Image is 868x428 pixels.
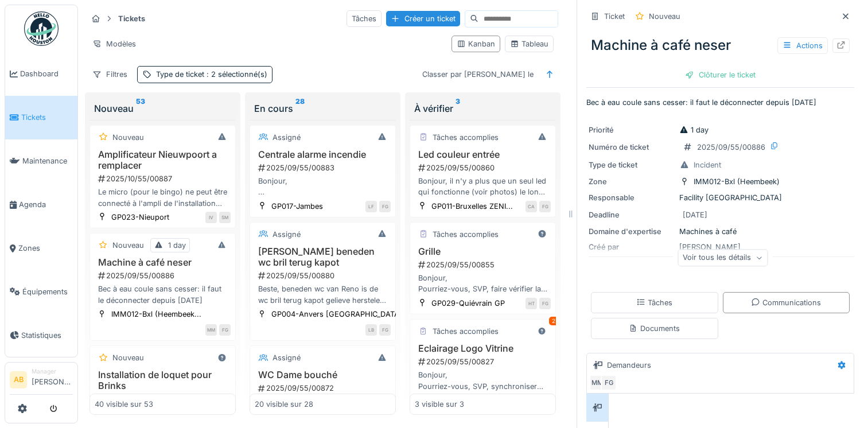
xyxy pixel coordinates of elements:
div: Actions [777,37,828,54]
div: Priorité [589,124,675,135]
div: Domaine d'expertise [589,226,675,237]
a: Dashboard [5,52,77,96]
a: Zones [5,227,77,270]
h3: WC Dame bouché [255,369,391,380]
div: Ticket [604,11,625,22]
div: LB [365,324,377,336]
div: Filtres [87,66,133,83]
div: Classer par [PERSON_NAME] le [417,66,539,83]
div: 40 visible sur 53 [95,399,153,410]
span: : 2 sélectionné(s) [204,70,267,79]
div: 1 day [168,240,186,251]
div: Machines à café [589,226,852,237]
div: Nouveau [112,240,144,251]
div: Facility [GEOGRAPHIC_DATA] [589,192,852,203]
div: Numéro de ticket [589,142,675,153]
div: GP011-Bruxelles ZENI... [431,201,513,212]
li: [PERSON_NAME] [32,367,73,392]
div: Deadline [589,209,675,220]
h3: Amplificateur Nieuwpoort a remplacer [95,149,231,171]
div: Bec à eau coule sans cesser: il faut le déconnecter depuis [DATE] [95,283,231,305]
div: FG [219,324,231,336]
div: GP023-Nieuport [111,212,169,223]
div: Nouveau [94,102,231,115]
div: Type de ticket [156,69,267,80]
div: Tâches [347,10,382,27]
div: GP004-Anvers [GEOGRAPHIC_DATA] [271,309,402,320]
span: Zones [18,243,73,254]
div: Type de ticket [589,159,675,170]
img: Badge_color-CXgf-gQk.svg [24,11,59,46]
div: Assigné [273,352,301,363]
div: Kanban [457,38,495,49]
h3: Grille [415,246,551,257]
div: Créer un ticket [386,11,460,26]
div: Bonjour, Nous avons eu un code défaut sur la centrale d'alarme (Détecteur encrassé) Voir photo Bav [255,176,391,197]
div: FG [379,324,391,336]
div: Assigné [273,132,301,143]
div: FG [539,201,551,212]
div: Responsable [589,192,675,203]
p: Bec à eau coule sans cesser: il faut le déconnecter depuis [DATE] [586,97,854,108]
a: Agenda [5,183,77,227]
sup: 28 [295,102,305,115]
div: HT [526,298,537,309]
h3: Led couleur entrée [415,149,551,160]
div: FG [601,375,617,391]
h3: Centrale alarme incendie [255,149,391,160]
a: AB Manager[PERSON_NAME] [10,367,73,395]
div: FG [379,201,391,212]
div: GP017-Jambes [271,201,323,212]
div: Tableau [510,38,548,49]
div: Bonjour, il n'y a plus que un seul led qui fonctionne (voir photos) le long des entrée [415,176,551,197]
div: Voir tous les détails [678,250,768,266]
h3: Machine à café neser [95,257,231,268]
a: Maintenance [5,139,77,183]
a: Équipements [5,270,77,313]
div: 2025/09/55/00855 [417,259,551,270]
div: Documents [629,323,680,334]
div: Beste, beneden wc van Reno is de wc bril terug kapot gelieve herstelen aub. Vriendelijk bedankr. ... [255,283,391,305]
span: Agenda [19,199,73,210]
div: 2025/09/55/00883 [257,162,391,173]
div: Tâches accomplies [433,132,499,143]
div: IV [205,212,217,223]
div: CA [526,201,537,212]
span: Maintenance [22,155,73,166]
div: MM [205,324,217,336]
div: IMM012-Bxl (Heembeek... [111,309,201,320]
div: MM [589,375,605,391]
div: SM [219,212,231,223]
div: Clôturer le ticket [680,67,760,83]
div: 2025/09/55/00886 [697,142,765,153]
div: Tâches accomplies [433,326,499,337]
span: Dashboard [20,68,73,79]
div: 2025/09/55/00886 [97,270,231,281]
div: Communications [751,297,821,308]
div: Nouveau [112,352,144,363]
sup: 53 [136,102,145,115]
div: 2025/09/55/00880 [257,270,391,281]
a: Statistiques [5,313,77,357]
div: IMM012-Bxl (Heembeek) [694,176,780,187]
div: Tâches accomplies [433,229,499,240]
div: Incident [694,159,721,170]
div: Assigné [273,229,301,240]
strong: Tickets [114,13,150,24]
div: Nouveau [649,11,680,22]
div: En cours [254,102,391,115]
div: Zone [589,176,675,187]
div: 2025/10/55/00887 [97,173,231,184]
div: Bonjour, Pourriez-vous, SVP, faire vérifier la grille du Parking, nous n'arrivons plus à l'ouvrir... [415,273,551,294]
h3: [PERSON_NAME] beneden wc bril terug kapot [255,246,391,268]
div: 1 day [679,124,709,135]
div: 20 visible sur 28 [255,399,313,410]
div: 2025/09/55/00872 [257,383,391,394]
div: Manager [32,367,73,376]
div: Machine à café neser [586,30,854,60]
div: GP029-Quiévrain GP [431,298,505,309]
div: Nouveau [112,132,144,143]
div: Modèles [87,36,141,52]
div: 3 visible sur 3 [415,399,464,410]
div: [DATE] [683,209,707,220]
